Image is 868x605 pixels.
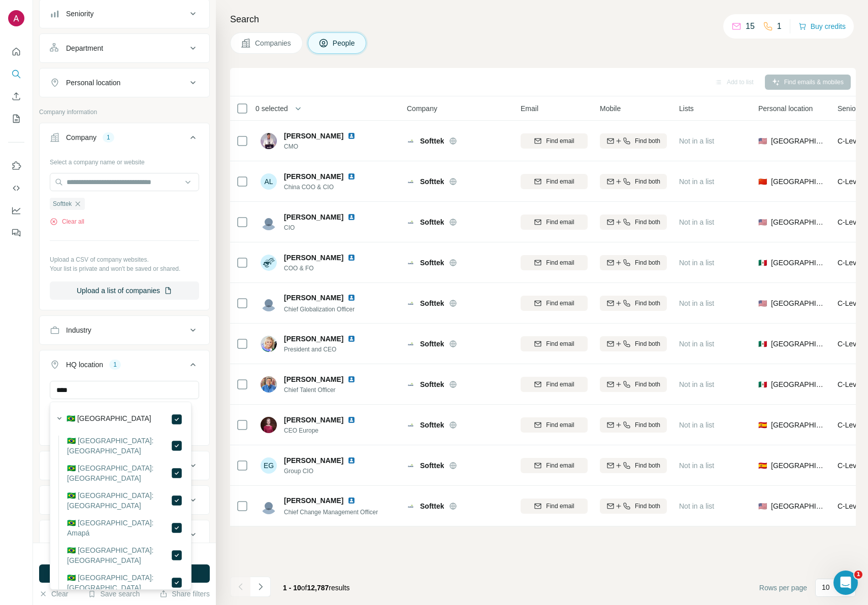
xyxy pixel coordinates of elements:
[284,467,368,476] span: Group CIO
[420,460,444,471] span: Softtek
[347,172,356,181] img: LinkedIn logo
[635,339,660,348] span: Find both
[759,583,807,593] span: Rows per page
[66,360,103,370] div: HQ location
[600,417,667,433] button: Find both
[771,339,825,349] span: [GEOGRAPHIC_DATA]
[600,458,667,473] button: Find both
[284,415,343,425] span: [PERSON_NAME]
[407,218,415,226] img: Logo of Softtek
[420,217,444,227] span: Softtek
[679,103,694,114] span: Lists
[600,499,667,514] button: Find both
[746,20,755,32] p: 15
[420,379,444,389] span: Softtek
[67,436,171,456] label: 🇧🇷 [GEOGRAPHIC_DATA]: [GEOGRAPHIC_DATA]
[261,417,277,433] img: Avatar
[679,218,714,226] span: Not in a list
[407,177,415,186] img: Logo of Softtek
[758,103,813,114] span: Personal location
[771,176,825,187] span: [GEOGRAPHIC_DATA]
[521,215,588,230] button: Find email
[284,495,343,506] span: [PERSON_NAME]
[771,379,825,389] span: [GEOGRAPHIC_DATA]
[407,380,415,388] img: Logo of Softtek
[347,294,356,302] img: LinkedIn logo
[838,502,862,510] span: C-Level
[284,131,343,141] span: [PERSON_NAME]
[40,125,209,154] button: Company1
[771,217,825,227] span: [GEOGRAPHIC_DATA]
[230,12,856,26] h4: Search
[347,496,356,505] img: LinkedIn logo
[347,375,356,383] img: LinkedIn logo
[600,215,667,230] button: Find both
[8,157,24,175] button: Use Surfe on LinkedIn
[50,154,199,167] div: Select a company name or website
[758,298,767,308] span: 🇺🇸
[679,137,714,145] span: Not in a list
[8,43,24,61] button: Quick start
[66,9,93,19] div: Seniority
[600,336,667,351] button: Find both
[758,258,767,268] span: 🇲🇽
[8,87,24,105] button: Enrich CSV
[420,420,444,430] span: Softtek
[284,293,343,303] span: [PERSON_NAME]
[679,502,714,510] span: Not in a list
[407,502,415,510] img: Logo of Softtek
[521,255,588,270] button: Find email
[284,264,368,273] span: COO & FO
[521,417,588,433] button: Find email
[838,218,862,226] span: C-Level
[758,136,767,146] span: 🇺🇸
[546,258,574,267] span: Find email
[67,518,171,538] label: 🇧🇷 [GEOGRAPHIC_DATA]: Amapá
[255,103,288,114] span: 0 selected
[50,281,199,300] button: Upload a list of companies
[758,217,767,227] span: 🇺🇸
[546,177,574,186] span: Find email
[40,522,209,547] button: Technologies
[635,380,660,389] span: Find both
[50,255,199,264] p: Upload a CSV of company websites.
[40,453,209,478] button: Annual revenue ($)
[679,461,714,470] span: Not in a list
[758,176,767,187] span: 🇨🇳
[284,306,355,313] span: Chief Globalization Officer
[600,103,621,114] span: Mobile
[822,582,830,592] p: 10
[159,589,210,599] button: Share filters
[838,259,862,267] span: C-Level
[39,108,210,117] p: Company information
[284,334,343,344] span: [PERSON_NAME]
[284,223,368,232] span: CIO
[838,340,862,348] span: C-Level
[407,137,415,145] img: Logo of Softtek
[407,461,415,470] img: Logo of Softtek
[261,498,277,514] img: Avatar
[284,171,343,182] span: [PERSON_NAME]
[679,421,714,429] span: Not in a list
[546,502,574,511] span: Find email
[103,133,114,142] div: 1
[838,103,865,114] span: Seniority
[67,573,171,593] label: 🇧🇷 [GEOGRAPHIC_DATA]: [GEOGRAPHIC_DATA]
[798,19,846,33] button: Buy credits
[284,345,368,354] span: President and CEO
[67,490,171,511] label: 🇧🇷 [GEOGRAPHIC_DATA]: [GEOGRAPHIC_DATA]
[546,136,574,146] span: Find email
[67,413,151,425] label: 🇧🇷 [GEOGRAPHIC_DATA]
[40,70,209,95] button: Personal location
[420,298,444,308] span: Softtek
[546,218,574,227] span: Find email
[66,43,103,53] div: Department
[407,259,415,267] img: Logo of Softtek
[66,78,120,88] div: Personal location
[838,461,862,470] span: C-Level
[66,132,97,143] div: Company
[758,339,767,349] span: 🇲🇽
[679,340,714,348] span: Not in a list
[771,298,825,308] span: [GEOGRAPHIC_DATA]
[600,255,667,270] button: Find both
